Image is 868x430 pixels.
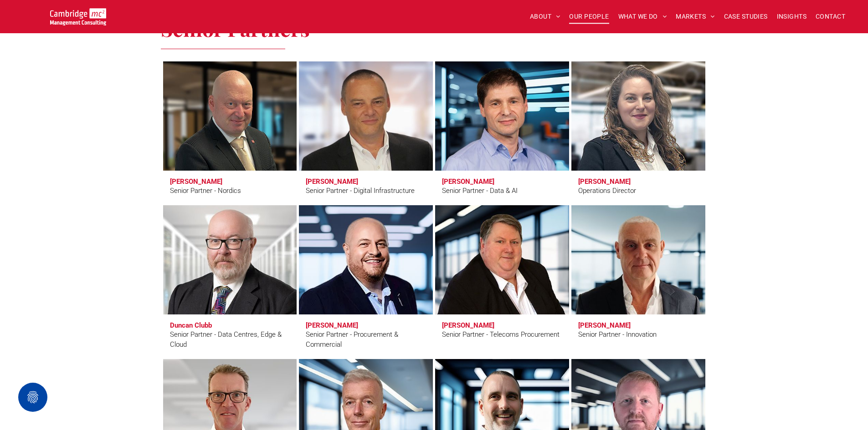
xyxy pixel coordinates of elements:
[719,10,772,24] a: CASE STUDIES
[306,321,358,329] h3: [PERSON_NAME]
[306,329,426,350] div: Senior Partner - Procurement & Commercial
[170,321,212,329] h3: Duncan Clubb
[442,177,494,186] h3: [PERSON_NAME]
[435,205,569,314] a: Eric Green
[811,10,850,24] a: CONTACT
[525,10,565,24] a: ABOUT
[50,8,106,25] img: Go to Homepage
[578,177,631,186] h3: [PERSON_NAME]
[442,321,494,329] h3: [PERSON_NAME]
[159,202,301,318] a: Duncan Clubb
[442,329,560,340] div: Senior Partner - Telecoms Procurement
[435,61,569,171] a: Simon Brueckheimer
[671,10,719,24] a: MARKETS
[299,205,433,314] a: Andy Everest
[578,329,657,340] div: Senior Partner - Innovation
[163,61,297,171] a: Erling Aronsveen
[170,186,241,196] div: Senior Partner - Nordics
[170,177,222,186] h3: [PERSON_NAME]
[299,61,433,171] a: Andy Bax
[306,177,358,186] h3: [PERSON_NAME]
[571,205,705,314] a: Matt Lawson
[578,321,631,329] h3: [PERSON_NAME]
[306,186,415,196] div: Senior Partner - Digital Infrastructure
[772,10,811,24] a: INSIGHTS
[565,10,613,24] a: OUR PEOPLE
[442,186,518,196] div: Senior Partner - Data & AI
[578,186,636,196] div: Operations Director
[50,10,106,19] a: Your Business Transformed | Cambridge Management Consulting
[571,61,705,171] a: Serena Catapano
[170,329,290,350] div: Senior Partner - Data Centres, Edge & Cloud
[614,10,672,24] a: WHAT WE DO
